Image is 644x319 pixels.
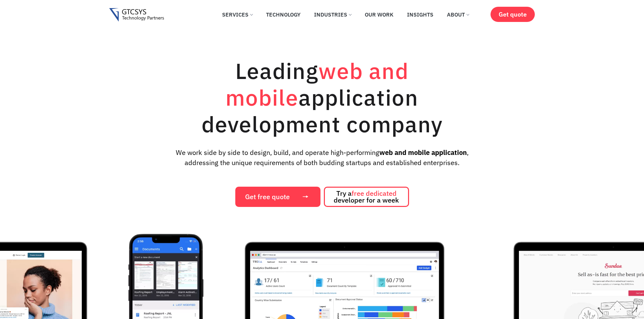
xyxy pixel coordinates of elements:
strong: web and mobile application [379,148,467,157]
img: Gtcsys logo [109,8,164,22]
span: free dedicated [352,189,397,198]
a: Insights [402,7,438,22]
a: Technology [261,7,306,22]
h1: Leading application development company [170,57,474,137]
p: We work side by side to design, build, and operate high-performing , addressing the unique requir... [164,148,479,168]
a: Industries [309,7,356,22]
span: Get free quote [245,193,290,200]
a: Our Work [360,7,399,22]
a: Try afree dedicated developer for a week [324,187,409,207]
a: Get quote [491,7,535,22]
a: Get free quote [235,187,320,207]
span: Get quote [499,11,527,18]
a: About [442,7,474,22]
span: Try a developer for a week [334,190,399,204]
a: Services [217,7,258,22]
span: web and mobile [225,56,409,112]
